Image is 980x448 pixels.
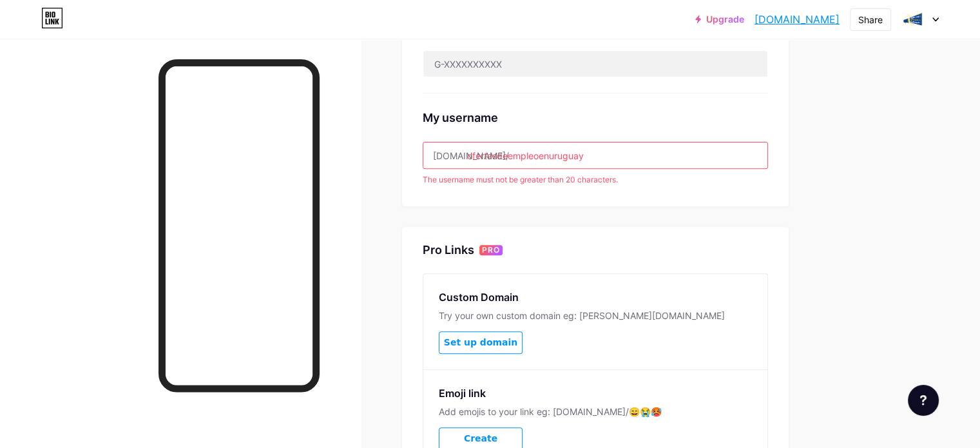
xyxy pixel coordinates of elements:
[464,433,497,444] span: Create
[423,142,767,168] input: username
[439,310,752,321] div: Try your own custom domain eg: [PERSON_NAME][DOMAIN_NAME]
[423,242,474,258] div: Pro Links
[439,331,523,354] button: Set up domain
[482,245,500,255] span: PRO
[901,7,925,32] img: Ofertas de Empleo en Uruguay
[444,337,517,348] span: Set up domain
[423,109,768,126] div: My username
[439,385,752,401] div: Emoji link
[695,14,744,24] a: Upgrade
[439,406,752,417] div: Add emojis to your link eg: [DOMAIN_NAME]/😄😭🥵
[423,51,767,77] input: G-XXXXXXXXXX
[439,289,752,305] div: Custom Domain
[754,12,840,27] a: [DOMAIN_NAME]
[423,174,768,186] div: The username must not be greater than 20 characters.
[433,149,509,162] div: [DOMAIN_NAME]/
[858,13,883,26] div: Share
